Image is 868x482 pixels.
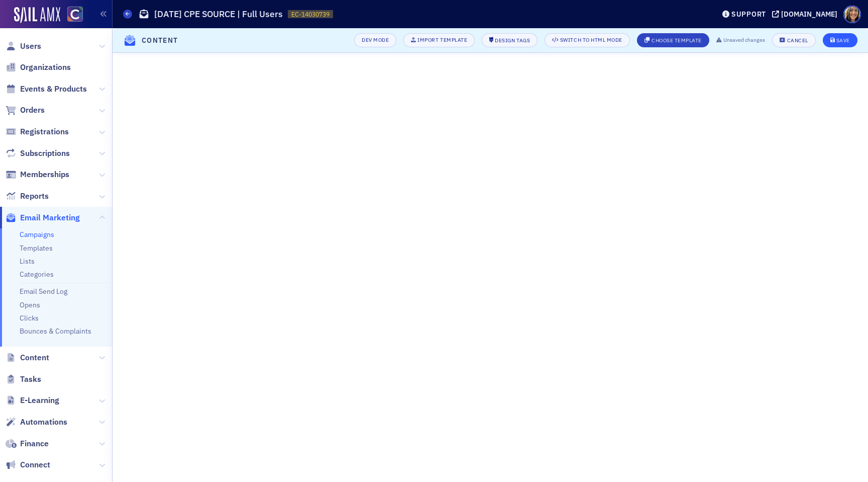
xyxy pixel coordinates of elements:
[6,148,70,159] a: Subscriptions
[731,10,766,19] div: Support
[787,38,808,43] div: Cancel
[6,84,87,95] a: Events & Products
[20,327,91,336] a: Bounces & Complaints
[20,41,41,52] span: Users
[403,33,475,47] button: Import Template
[6,352,49,363] a: Content
[6,374,41,385] a: Tasks
[20,313,39,323] a: Clicks
[142,35,178,46] h4: Content
[545,33,630,47] button: Switch to HTML Mode
[20,62,71,73] span: Organizations
[781,10,837,19] div: [DOMAIN_NAME]
[354,33,396,47] button: Dev Mode
[482,33,537,47] button: Design Tags
[417,37,467,43] div: Import Template
[20,459,50,470] span: Connect
[6,105,45,116] a: Orders
[20,395,59,406] span: E-Learning
[291,10,330,19] span: EC-14030739
[20,417,67,428] span: Automations
[20,244,53,253] a: Templates
[154,8,283,20] h1: [DATE] CPE SOURCE | Full Users
[20,257,35,266] a: Lists
[6,169,69,180] a: Memberships
[772,33,815,47] button: Cancel
[20,148,70,159] span: Subscriptions
[6,62,71,73] a: Organizations
[836,38,850,43] div: Save
[843,6,861,23] span: Profile
[20,270,54,279] a: Categories
[6,126,69,137] a: Registrations
[6,459,50,470] a: Connect
[823,33,857,47] button: Save
[14,7,60,23] img: SailAMX
[20,374,41,385] span: Tasks
[6,212,80,223] a: Email Marketing
[6,395,59,406] a: E-Learning
[6,191,49,202] a: Reports
[20,300,40,309] a: Opens
[20,126,69,137] span: Registrations
[772,11,841,18] button: [DOMAIN_NAME]
[560,37,622,43] div: Switch to HTML Mode
[20,438,49,449] span: Finance
[6,41,41,52] a: Users
[637,33,709,47] button: Choose Template
[723,36,765,44] span: Unsaved changes
[20,230,54,239] a: Campaigns
[652,38,702,43] div: Choose Template
[20,352,49,363] span: Content
[6,438,49,449] a: Finance
[20,191,49,202] span: Reports
[20,84,87,95] span: Events & Products
[6,417,67,428] a: Automations
[20,169,69,180] span: Memberships
[20,287,67,296] a: Email Send Log
[495,38,530,43] div: Design Tags
[67,7,83,22] img: SailAMX
[20,105,45,116] span: Orders
[20,212,80,223] span: Email Marketing
[60,7,83,24] a: View Homepage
